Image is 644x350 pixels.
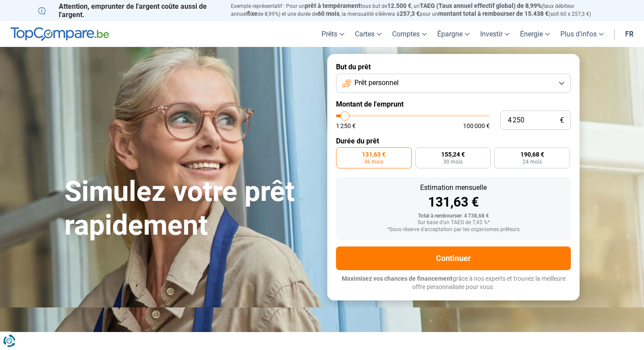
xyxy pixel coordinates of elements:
[343,196,564,209] div: 131,63 €
[443,159,463,164] span: 30 mois
[336,100,571,108] label: Montant de l'emprunt
[364,159,383,164] span: 36 mois
[316,21,350,47] a: Prêts
[336,137,571,145] label: Durée du prêt
[11,27,109,41] img: TopCompare
[441,151,465,157] span: 155,24 €
[362,151,386,157] span: 131,63 €
[515,21,555,47] a: Énergie
[343,220,564,226] div: Sur base d'un TAEG de 7,45 %*
[400,10,420,17] span: 257,3 €
[336,63,571,71] label: But du prêt
[463,123,490,129] span: 100 000 €
[438,10,548,17] span: montant total à rembourser de 15.438 €
[343,213,564,219] div: Total à rembourser: 4 738,68 €
[247,10,258,17] span: fixe
[387,21,432,47] a: Comptes
[523,159,542,164] span: 24 mois
[342,275,453,282] span: Maximisez vos chances de financement
[336,275,571,292] p: grâce à nos experts et trouvez la meilleure offre personnalisée pour vous.
[420,2,541,9] span: TAEG (Taux annuel effectif global) de 8,99%
[387,2,411,9] span: 12.500 €
[336,123,356,129] span: 1 250 €
[38,2,220,19] p: Attention, emprunter de l'argent coûte aussi de l'argent.
[336,74,571,93] button: Prêt personnel
[555,21,609,47] a: Plus d'infos
[350,21,387,47] a: Cartes
[560,117,564,124] span: €
[336,246,571,270] button: Continuer
[620,21,639,47] a: fr
[475,21,515,47] a: Investir
[231,2,606,18] p: Exemple représentatif : Pour un tous but de , un (taux débiteur annuel de 8,99%) et une durée de ...
[432,21,475,47] a: Épargne
[64,175,317,243] h1: Simulez votre prêt rapidement
[343,184,564,191] div: Estimation mensuelle
[318,10,340,17] span: 60 mois
[305,2,361,9] span: prêt à tempérament
[520,151,544,157] span: 190,68 €
[343,227,564,233] div: *Sous réserve d'acceptation par les organismes prêteurs
[354,78,399,88] span: Prêt personnel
